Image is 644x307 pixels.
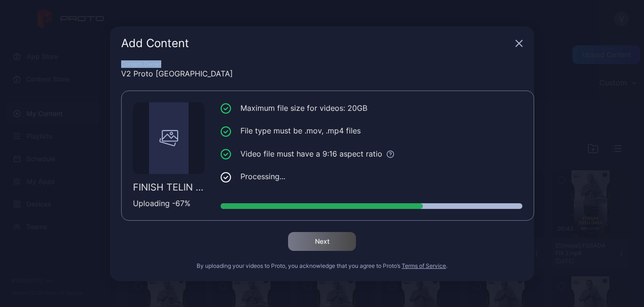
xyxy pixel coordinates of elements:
div: Content Owner [121,60,523,68]
div: Uploading - 67 % [133,198,205,209]
li: Video file must have a 9:16 aspect ratio [221,148,522,160]
li: Maximum file size for videos: 20GB [221,102,522,114]
button: Next [288,232,356,251]
div: Add Content [121,38,512,49]
div: Next [315,238,330,245]
li: File type must be .mov, .mp4 files [221,125,522,137]
li: Processing... [221,171,522,183]
div: FINISH TELIN PROTO KONTEN.mp4 [133,182,205,193]
div: By uploading your videos to Proto, you acknowledge that you agree to Proto’s . [121,262,523,270]
button: Terms of Service [402,262,446,270]
div: V2 Proto [GEOGRAPHIC_DATA] [121,68,523,79]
